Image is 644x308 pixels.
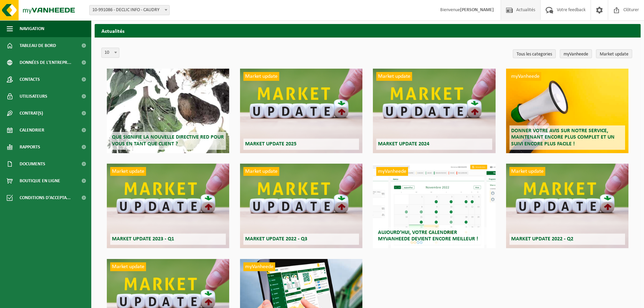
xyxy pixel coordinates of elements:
[506,69,628,153] a: myVanheede Donner votre avis sur notre service, maintenant encore plus complet et un suivi encore...
[107,164,229,248] a: Market update Market update 2023 - Q1
[378,230,478,242] span: Aujourd’hui, votre calendrier myVanheede devient encore meilleur !
[20,88,47,105] span: Utilisateurs
[240,69,362,153] a: Market update Market update 2025
[20,54,71,71] span: Données de l'entrepr...
[506,164,628,248] a: Market update Market update 2022 - Q2
[378,141,429,147] span: Market update 2024
[107,69,229,153] a: Que signifie la nouvelle directive RED pour vous en tant que client ?
[509,72,541,81] span: myVanheede
[20,189,71,206] span: Conditions d'accepta...
[101,48,119,58] span: 10
[373,69,495,153] a: Market update Market update 2024
[20,172,60,189] span: Boutique en ligne
[89,5,170,15] span: 10-991086 - DECLIC INFO - CAUDRY
[245,236,307,242] span: Market update 2022 - Q3
[20,139,40,156] span: Rapports
[511,236,573,242] span: Market update 2022 - Q2
[95,24,641,37] h2: Actualités
[240,164,362,248] a: Market update Market update 2022 - Q3
[20,71,40,88] span: Contacts
[373,164,495,248] a: myVanheede Aujourd’hui, votre calendrier myVanheede devient encore meilleur !
[509,167,545,176] span: Market update
[102,48,119,57] span: 10
[243,167,279,176] span: Market update
[376,167,408,176] span: myVanheede
[110,262,146,271] span: Market update
[110,167,146,176] span: Market update
[560,49,592,58] a: myVanheede
[20,37,56,54] span: Tableau de bord
[20,20,44,37] span: Navigation
[511,128,615,146] span: Donner votre avis sur notre service, maintenant encore plus complet et un suivi encore plus facile !
[20,156,45,172] span: Documents
[243,72,279,81] span: Market update
[460,7,494,13] strong: [PERSON_NAME]
[376,72,412,81] span: Market update
[596,49,632,58] a: Market update
[90,5,169,15] span: 10-991086 - DECLIC INFO - CAUDRY
[20,122,44,139] span: Calendrier
[112,135,224,146] span: Que signifie la nouvelle directive RED pour vous en tant que client ?
[112,236,174,242] span: Market update 2023 - Q1
[513,49,556,58] a: Tous les categories
[20,105,43,122] span: Contrat(s)
[245,141,296,147] span: Market update 2025
[243,262,275,271] span: myVanheede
